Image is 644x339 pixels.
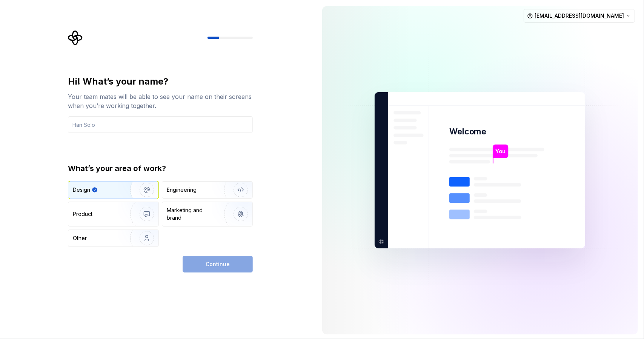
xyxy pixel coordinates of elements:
div: What’s your area of work? [68,163,253,174]
svg: Supernova Logo [68,30,83,45]
div: Your team mates will be able to see your name on their screens when you’re working together. [68,92,253,110]
div: Engineering [167,186,197,194]
div: Other [73,234,87,242]
div: Marketing and brand [167,206,218,222]
span: [EMAIL_ADDRESS][DOMAIN_NAME] [535,12,624,20]
div: Hi! What’s your name? [68,76,253,88]
div: Product [73,210,92,218]
p: Welcome [449,126,486,137]
input: Han Solo [68,116,253,133]
p: You [496,147,506,156]
button: [EMAIL_ADDRESS][DOMAIN_NAME] [524,9,635,23]
div: Design [73,186,90,194]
